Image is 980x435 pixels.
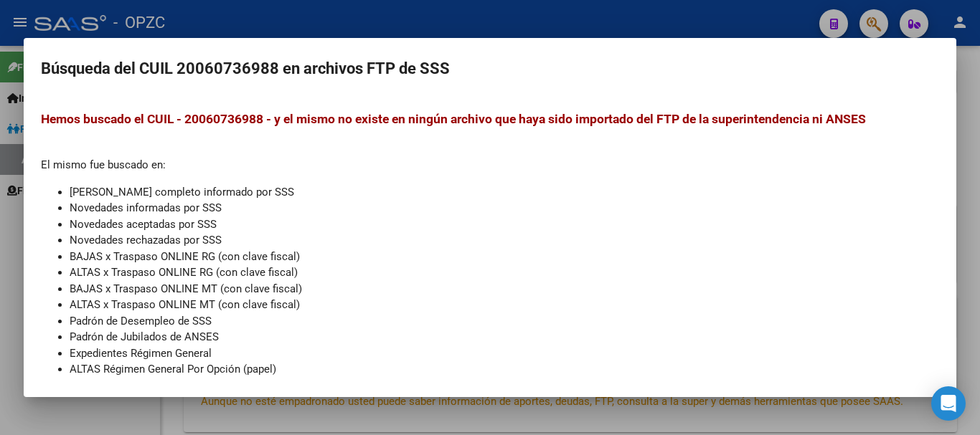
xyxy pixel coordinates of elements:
[70,313,939,330] li: Padrón de Desempleo de SSS
[70,232,939,249] li: Novedades rechazadas por SSS
[41,112,866,126] span: Hemos buscado el CUIL - 20060736988 - y el mismo no existe en ningún archivo que haya sido import...
[70,378,939,394] li: BAJAS Régimen General Por Opción (papel)
[70,264,939,281] li: ALTAS x Traspaso ONLINE RG (con clave fiscal)
[70,345,939,362] li: Expedientes Régimen General
[70,216,939,233] li: Novedades aceptadas por SSS
[70,361,939,378] li: ALTAS Régimen General Por Opción (papel)
[41,55,939,82] h2: Búsqueda del CUIL 20060736988 en archivos FTP de SSS
[70,249,939,265] li: BAJAS x Traspaso ONLINE RG (con clave fiscal)
[70,184,939,201] li: [PERSON_NAME] completo informado por SSS
[70,281,939,297] li: BAJAS x Traspaso ONLINE MT (con clave fiscal)
[70,200,939,216] li: Novedades informadas por SSS
[70,297,939,313] li: ALTAS x Traspaso ONLINE MT (con clave fiscal)
[931,386,966,421] div: Open Intercom Messenger
[70,329,939,345] li: Padrón de Jubilados de ANSES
